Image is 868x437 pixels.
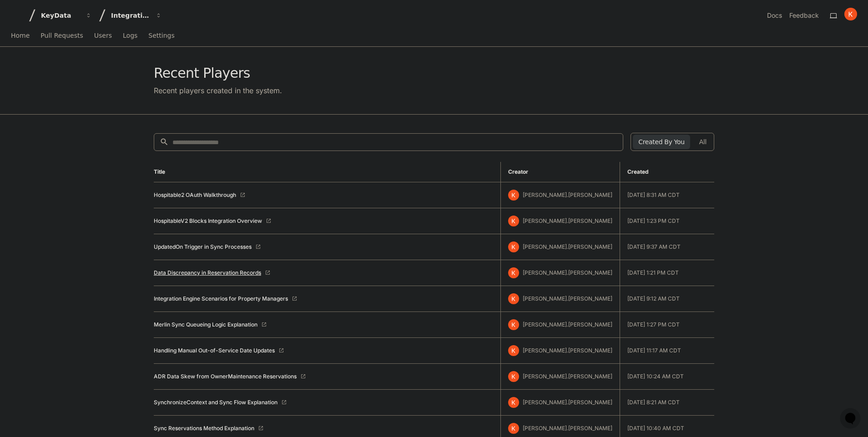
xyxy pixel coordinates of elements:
[508,267,519,278] img: ACg8ocIbWnoeuFAZO6P8IhH7mAy02rMqzmXt2JPyLMfuqhGmNXlzFA=s96-c
[40,33,83,38] span: Pull Requests
[633,135,690,149] button: Created By You
[620,162,714,182] th: Created
[64,95,110,102] a: Powered byPylon
[154,373,297,380] a: ADR Data Skew from OwnerMaintenance Reservations
[508,345,519,356] img: ACg8ocIbWnoeuFAZO6P8IhH7mAy02rMqzmXt2JPyLMfuqhGmNXlzFA=s96-c
[154,65,282,81] div: Recent Players
[508,241,519,252] img: ACg8ocIbWnoeuFAZO6P8IhH7mAy02rMqzmXt2JPyLMfuqhGmNXlzFA=s96-c
[523,321,612,328] span: [PERSON_NAME].[PERSON_NAME]
[523,373,612,380] span: [PERSON_NAME].[PERSON_NAME]
[500,162,620,182] th: Creator
[508,190,519,201] img: ACg8ocIbWnoeuFAZO6P8IhH7mAy02rMqzmXt2JPyLMfuqhGmNXlzFA=s96-c
[94,25,112,46] a: Users
[37,7,96,24] button: KeyData
[107,7,166,24] button: Integrations
[620,182,714,208] td: [DATE] 8:31 AM CDT
[91,95,110,102] span: Pylon
[523,347,612,354] span: [PERSON_NAME].[PERSON_NAME]
[154,425,254,432] a: Sync Reservations Method Explanation
[155,70,166,81] button: Start new chat
[154,85,282,96] div: Recent players created in the system.
[508,319,519,330] img: ACg8ocIbWnoeuFAZO6P8IhH7mAy02rMqzmXt2JPyLMfuqhGmNXlzFA=s96-c
[620,234,714,260] td: [DATE] 9:37 AM CDT
[40,25,83,46] a: Pull Requests
[111,11,150,20] div: Integrations
[789,11,819,20] button: Feedback
[148,33,174,38] span: Settings
[154,217,262,225] a: HospitableV2 Blocks Integration Overview
[154,399,278,406] a: SynchronizeContext and Sync Flow Explanation
[523,191,612,198] span: [PERSON_NAME].[PERSON_NAME]
[148,25,174,46] a: Settings
[523,243,612,250] span: [PERSON_NAME].[PERSON_NAME]
[31,76,115,84] div: We're available if you need us!
[508,397,519,408] img: ACg8ocIbWnoeuFAZO6P8IhH7mAy02rMqzmXt2JPyLMfuqhGmNXlzFA=s96-c
[11,33,30,38] span: Home
[508,423,519,434] img: ACg8ocIbWnoeuFAZO6P8IhH7mAy02rMqzmXt2JPyLMfuqhGmNXlzFA=s96-c
[620,286,714,312] td: [DATE] 9:12 AM CDT
[154,347,275,354] a: Handling Manual Out-of-Service Date Updates
[620,390,714,416] td: [DATE] 8:21 AM CDT
[160,137,169,146] mat-icon: search
[523,425,612,432] span: [PERSON_NAME].[PERSON_NAME]
[11,25,30,46] a: Home
[620,208,714,234] td: [DATE] 1:23 PM CDT
[154,162,500,182] th: Title
[523,269,612,276] span: [PERSON_NAME].[PERSON_NAME]
[844,8,857,20] img: ACg8ocIbWnoeuFAZO6P8IhH7mAy02rMqzmXt2JPyLMfuqhGmNXlzFA=s96-c
[123,25,137,46] a: Logs
[9,67,25,84] img: 1736555170064-99ba0984-63c1-480f-8ee9-699278ef63ed
[839,407,863,432] iframe: Open customer support
[620,364,714,390] td: [DATE] 10:24 AM CDT
[9,9,27,27] img: PlayerZero
[508,216,519,226] img: ACg8ocIbWnoeuFAZO6P8IhH7mAy02rMqzmXt2JPyLMfuqhGmNXlzFA=s96-c
[620,338,714,364] td: [DATE] 11:17 AM CDT
[694,135,712,149] button: All
[9,36,166,51] div: Welcome
[523,295,612,302] span: [PERSON_NAME].[PERSON_NAME]
[41,11,80,20] div: KeyData
[523,217,612,224] span: [PERSON_NAME].[PERSON_NAME]
[154,191,236,199] a: Hospitable2 OAuth Walkthrough
[94,33,112,38] span: Users
[508,371,519,382] img: ACg8ocIbWnoeuFAZO6P8IhH7mAy02rMqzmXt2JPyLMfuqhGmNXlzFA=s96-c
[31,67,149,76] div: Start new chat
[508,293,519,304] img: ACg8ocIbWnoeuFAZO6P8IhH7mAy02rMqzmXt2JPyLMfuqhGmNXlzFA=s96-c
[154,269,261,276] a: Data Discrepancy in Reservation Records
[620,260,714,286] td: [DATE] 1:21 PM CDT
[767,11,782,20] a: Docs
[123,33,137,38] span: Logs
[620,312,714,338] td: [DATE] 1:27 PM CDT
[154,243,252,251] a: UpdatedOn Trigger in Sync Processes
[523,399,612,406] span: [PERSON_NAME].[PERSON_NAME]
[154,295,288,302] a: Integration Engine Scenarios for Property Managers
[154,321,257,328] a: Merlin Sync Queueing Logic Explanation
